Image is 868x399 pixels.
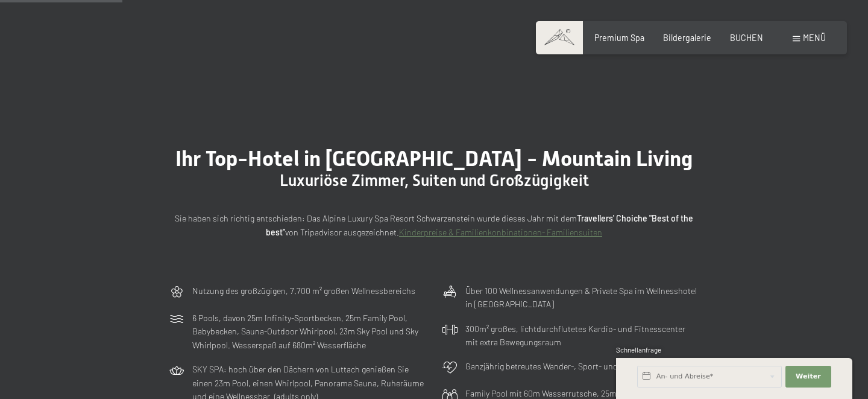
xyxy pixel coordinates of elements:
a: BUCHEN [730,33,763,43]
span: Weiter [796,372,821,381]
p: Ganzjährig betreutes Wander-, Sport- und Vitalprogramm [465,360,675,374]
a: Bildergalerie [663,33,711,43]
p: Über 100 Wellnessanwendungen & Private Spa im Wellnesshotel in [GEOGRAPHIC_DATA] [465,284,699,311]
a: Premium Spa [594,33,644,43]
p: 300m² großes, lichtdurchflutetes Kardio- und Fitnesscenter mit extra Bewegungsraum [465,322,699,350]
p: 6 Pools, davon 25m Infinity-Sportbecken, 25m Family Pool, Babybecken, Sauna-Outdoor Whirlpool, 23... [192,311,426,353]
p: Sie haben sich richtig entschieden: Das Alpine Luxury Spa Resort Schwarzenstein wurde dieses Jahr... [169,212,699,239]
span: Menü [803,33,826,43]
span: Schnellanfrage [616,346,661,354]
strong: Travellers' Choiche "Best of the best" [266,213,693,237]
button: Weiter [785,366,831,388]
a: Kinderpreise & Familienkonbinationen- Familiensuiten [399,227,602,237]
span: Ihr Top-Hotel in [GEOGRAPHIC_DATA] - Mountain Living [175,146,693,171]
span: Luxuriöse Zimmer, Suiten und Großzügigkeit [280,171,589,190]
p: Nutzung des großzügigen, 7.700 m² großen Wellnessbereichs [192,284,415,298]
